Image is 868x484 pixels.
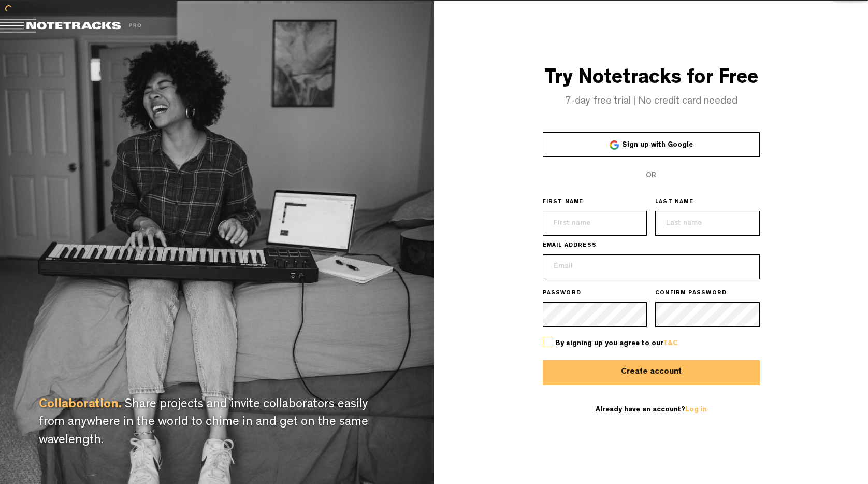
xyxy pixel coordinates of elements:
span: PASSWORD [543,290,582,298]
span: FIRST NAME [543,198,584,207]
span: By signing up you agree to our [555,340,678,347]
input: First name [543,211,647,236]
span: Already have an account? [596,406,707,414]
span: LAST NAME [655,198,693,207]
span: EMAIL ADDRESS [543,242,597,250]
input: Last name [655,211,760,236]
a: Log in [685,406,707,414]
span: CONFIRM PASSWORD [655,290,727,298]
input: Email [543,254,760,279]
span: Collaboration. [39,399,122,411]
a: T&C [663,340,678,347]
h4: 7-day free trial | No credit card needed [434,96,868,107]
h3: Try Notetracks for Free [434,68,868,91]
span: OR [646,172,656,179]
span: Sign up with Google [622,141,693,149]
button: Create account [543,360,760,385]
span: Share projects and invite collaborators easily from anywhere in the world to chime in and get on ... [39,399,368,447]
